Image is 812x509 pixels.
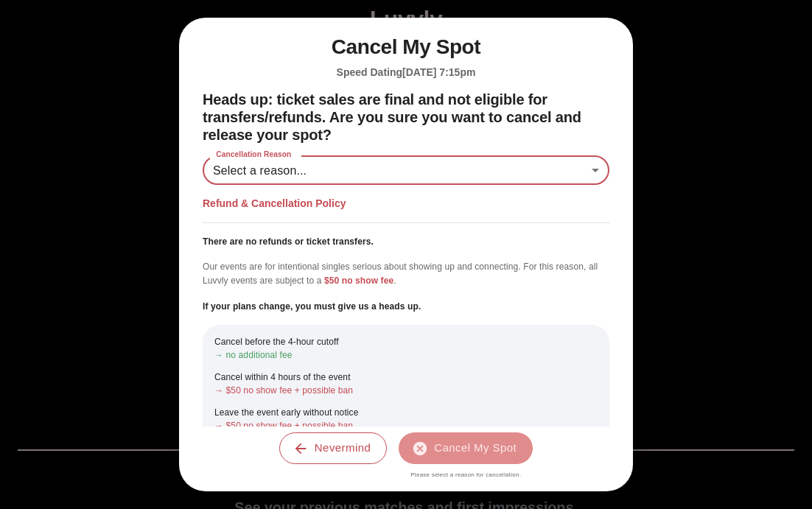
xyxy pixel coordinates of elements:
[214,384,598,397] p: → $50 no show fee + possible ban
[203,91,609,144] h2: Heads up: ticket sales are final and not eligible for transfers/refunds. Are you sure you want to...
[214,348,598,362] p: → no additional fee
[214,335,598,348] p: Cancel before the 4-hour cutoff
[209,150,299,161] label: Cancellation Reason
[214,406,598,419] p: Leave the event early without notice
[203,260,609,288] p: Our events are for intentional singles serious about showing up and connecting. For this reason, ...
[279,432,387,463] button: Nevermind
[203,66,609,80] h5: Speed Dating [DATE] 7:15pm
[203,235,609,248] p: There are no refunds or ticket transfers.
[203,155,609,185] div: Select a reason...
[203,35,609,60] h1: Cancel My Spot
[203,197,609,211] h5: Refund & Cancellation Policy
[203,300,609,313] p: If your plans change, you must give us a heads up.
[214,419,598,432] p: → $50 no show fee + possible ban
[399,470,533,480] span: Please select a reason for cancellation.
[324,275,393,286] span: $50 no show fee
[214,371,598,384] p: Cancel within 4 hours of the event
